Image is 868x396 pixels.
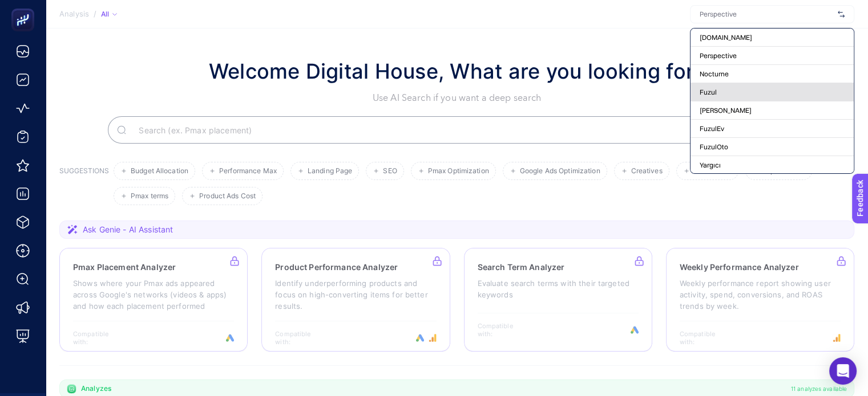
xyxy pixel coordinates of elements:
a: Product Performance AnalyzerIdentify underperforming products and focus on high-converting items ... [261,248,450,352]
h3: SUGGESTIONS [59,166,109,205]
span: Analyzes [81,384,111,393]
span: / [94,9,96,18]
span: FuzulEv [700,124,724,133]
span: Pmax Optimization [428,167,489,175]
input: Search [130,114,715,146]
span: [PERSON_NAME] [700,106,752,115]
span: Yargıcı [700,161,721,170]
span: [DOMAIN_NAME] [700,33,752,42]
span: Feedback [7,3,43,13]
input: Perspective [700,10,833,19]
span: Ask Genie - AI Assistant [83,224,173,235]
img: svg%3e [838,9,845,20]
span: Pmax terms [131,192,168,201]
span: FuzulOto [700,142,728,152]
span: SEO [383,167,397,175]
span: Landing Page [308,167,352,175]
span: 11 analyzes available [791,384,847,393]
a: Pmax Placement AnalyzerShows where your Pmax ads appeared across Google's networks (videos & apps... [59,248,248,352]
a: Search Term AnalyzerEvaluate search terms with their targeted keywordsCompatible with: [464,248,652,352]
span: Perspective [700,51,737,60]
span: Product Ads Cost [199,192,256,201]
span: Google Ads Optimization [520,167,600,175]
div: Open Intercom Messenger [829,357,857,385]
div: All [101,10,117,19]
h1: Welcome Digital House, What are you looking for? [209,56,705,87]
span: Creatives [631,167,663,175]
span: Analysis [59,10,89,19]
span: Budget Allocation [131,167,188,175]
a: Weekly Performance AnalyzerWeekly performance report showing user activity, spend, conversions, a... [666,248,854,352]
span: Fuzul [700,88,717,97]
span: Performance Max [219,167,277,175]
span: Nocturne [700,70,729,79]
p: Use AI Search if you want a deep search [209,91,705,105]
